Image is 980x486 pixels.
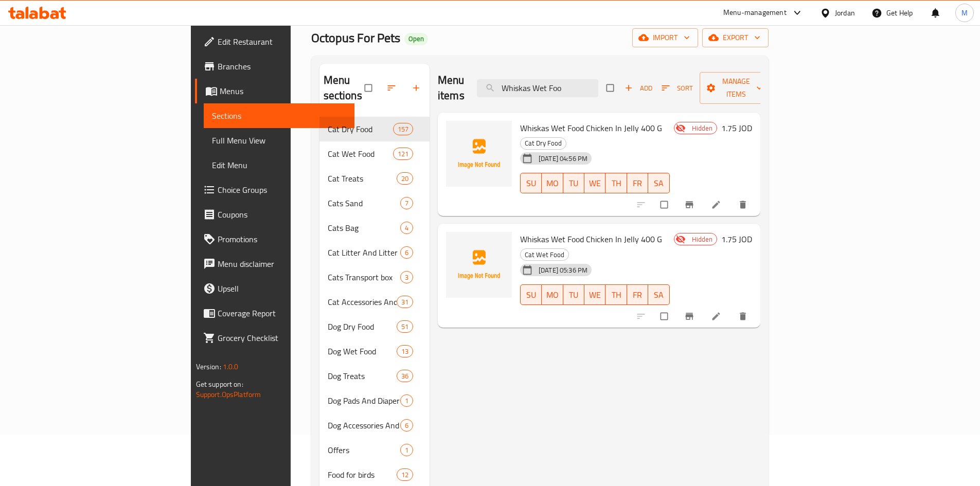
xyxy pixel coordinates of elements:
[397,320,413,333] div: items
[212,110,346,122] span: Sections
[319,166,430,191] div: Cat Treats20
[648,284,669,305] button: SA
[212,159,346,171] span: Edit Menu
[218,332,346,344] span: Grocery Checklist
[688,123,717,133] span: Hidden
[711,200,723,210] a: Edit menu item
[394,124,413,134] span: 157
[567,176,580,191] span: TU
[546,287,559,302] span: MO
[401,248,413,258] span: 6
[732,193,756,216] button: delete
[328,469,397,481] span: Food for birds
[521,249,568,261] span: Cat Wet Food
[204,103,354,128] a: Sections
[605,173,627,193] button: TH
[652,287,665,302] span: SA
[195,79,354,103] a: Menus
[218,60,346,73] span: Branches
[196,360,221,373] span: Version:
[525,287,538,302] span: SU
[328,222,400,234] div: Cats Bag
[319,265,430,290] div: Cats Transport box3
[401,421,413,430] span: 6
[195,29,354,54] a: Edit Restaurant
[835,7,855,19] div: Jordan
[311,26,400,49] span: Octopus For Pets
[404,34,428,43] span: Open
[655,80,700,96] span: Sort items
[328,172,397,185] div: Cat Treats
[563,173,584,193] button: TU
[542,284,563,305] button: MO
[218,307,346,319] span: Coverage Report
[732,305,756,328] button: delete
[401,199,413,208] span: 7
[600,78,622,98] span: Select section
[328,271,400,283] span: Cats Transport box
[401,223,413,233] span: 4
[400,246,413,259] div: items
[631,176,644,191] span: FR
[605,284,627,305] button: TH
[218,184,346,196] span: Choice Groups
[319,364,430,388] div: Dog Treats36
[520,248,569,261] div: Cat Wet Food
[723,7,787,19] div: Menu-management
[328,419,400,431] div: Dog Accessories And Needs
[640,31,690,44] span: import
[652,176,665,191] span: SA
[563,284,584,305] button: TU
[700,72,773,104] button: Manage items
[195,202,354,227] a: Coupons
[328,246,400,259] span: Cat Litter And Litter Boxes
[359,78,380,98] span: Select all sections
[319,215,430,240] div: Cats Bag4
[525,176,538,191] span: SU
[520,137,566,150] div: Cat Dry Food
[223,360,239,373] span: 1.0.0
[401,273,413,282] span: 3
[610,176,622,191] span: TH
[220,85,346,97] span: Menus
[397,172,413,185] div: items
[328,370,397,382] span: Dog Treats
[622,80,655,96] button: Add
[397,345,413,357] div: items
[195,177,354,202] a: Choice Groups
[196,377,243,391] span: Get support on:
[397,322,413,332] span: 51
[400,444,413,456] div: items
[584,173,605,193] button: WE
[546,176,559,191] span: MO
[631,287,644,302] span: FR
[477,79,598,97] input: search
[721,232,752,246] h6: 1.75 JOD
[401,396,413,406] span: 1
[195,326,354,350] a: Grocery Checklist
[632,28,698,47] button: import
[521,137,566,149] span: Cat Dry Food
[610,287,622,302] span: TH
[328,148,393,160] span: Cat Wet Food
[520,284,542,305] button: SU
[662,82,693,94] span: Sort
[328,197,400,209] span: Cats Sand
[328,320,397,333] span: Dog Dry Food
[319,413,430,438] div: Dog Accessories And Needs6
[627,173,648,193] button: FR
[195,227,354,251] a: Promotions
[710,31,760,44] span: export
[520,173,542,193] button: SU
[328,394,400,407] span: Dog Pads And Diapers
[400,394,413,407] div: items
[400,419,413,431] div: items
[328,123,393,135] span: Cat Dry Food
